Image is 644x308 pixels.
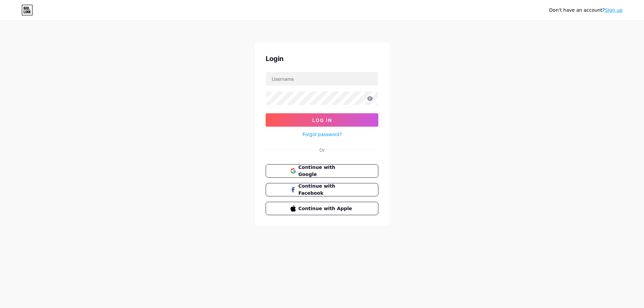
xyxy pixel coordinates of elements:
[266,54,378,64] div: Login
[549,7,623,14] div: Don't have an account?
[605,7,623,13] a: Sign up
[312,117,332,123] span: Log In
[319,146,325,153] div: Or
[299,164,354,178] span: Continue with Google
[303,131,342,138] a: Forgot password?
[266,72,378,85] input: Username
[266,113,378,127] button: Log In
[299,205,354,212] span: Continue with Apple
[299,183,354,197] span: Continue with Facebook
[266,164,378,178] button: Continue with Google
[266,202,378,215] button: Continue with Apple
[266,183,378,196] button: Continue with Facebook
